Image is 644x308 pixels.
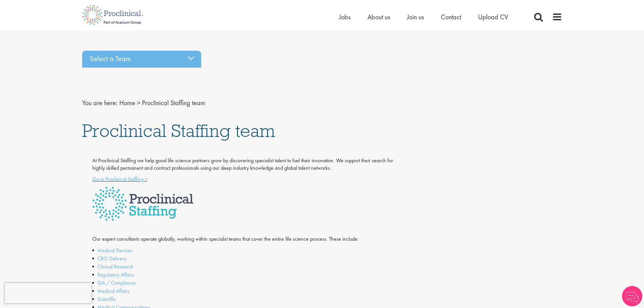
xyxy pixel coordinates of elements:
[441,13,461,21] a: Contact
[407,13,424,21] a: Join us
[478,13,508,21] a: Upload CV
[92,175,147,183] a: Go to Proclinical Staffing >
[97,271,134,278] a: Regulatory Affairs
[82,51,201,68] div: Select a Team
[92,235,396,243] p: Our expert consultants operate globally, working within specialist teams that cover the entire li...
[82,98,118,107] span: You are here:
[92,157,396,172] p: At Proclinical Staffing we help good life science partners grow by discovering specialist talent ...
[367,13,390,21] a: About us
[137,98,140,107] span: >
[119,98,135,107] a: breadcrumb link
[97,295,116,303] a: Scientific
[142,98,205,107] span: Proclinical Staffing team
[339,13,351,21] a: Jobs
[97,247,133,254] a: Medical Devices
[82,119,275,142] span: Proclinical Staffing team
[622,286,642,306] img: Chatbot
[92,187,193,221] img: Proclinical Staffing
[97,255,126,262] a: CRO Delivery
[97,279,136,286] a: QA / Compliance
[97,287,129,294] a: Medical Affairs
[97,263,134,270] a: Clinical Research
[5,283,91,303] iframe: reCAPTCHA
